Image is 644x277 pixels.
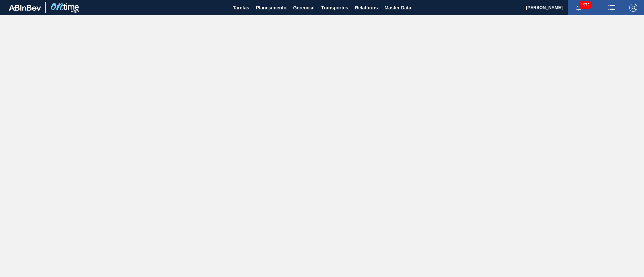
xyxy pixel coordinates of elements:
img: Logout [629,4,637,12]
span: Relatórios [355,4,378,12]
span: Tarefas [233,4,249,12]
img: TNhmsLtSVTkK8tSr43FrP2fwEKptu5GPRR3wAAAABJRU5ErkJggg== [9,5,41,11]
span: Gerencial [293,4,315,12]
span: Master Data [384,4,411,12]
button: Notificações [568,3,589,12]
img: userActions [608,4,616,12]
span: 1972 [579,1,591,9]
span: Planejamento [256,4,286,12]
span: Transportes [321,4,348,12]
